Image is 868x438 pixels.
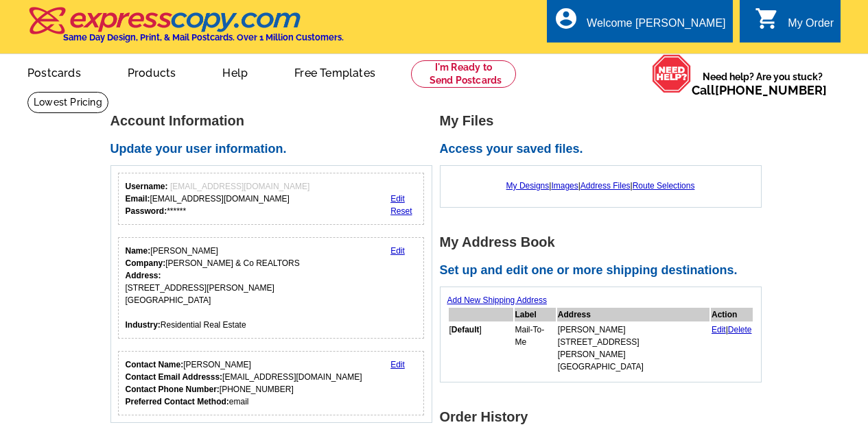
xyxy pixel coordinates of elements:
strong: Password: [126,206,167,216]
strong: Company: [126,258,166,268]
img: help [652,54,692,93]
td: [ ] [449,323,513,374]
div: My Order [788,17,834,36]
a: Edit [390,360,405,369]
a: Products [106,56,198,88]
div: Who should we contact regarding order issues? [118,351,425,415]
a: Reset [390,206,412,216]
a: Add New Shipping Address [447,295,547,305]
i: account_circle [554,6,578,31]
strong: Contact Phone Number: [126,385,220,394]
th: Label [515,308,556,321]
strong: Email: [126,194,150,204]
span: Call [692,83,827,97]
a: Free Templates [272,56,397,88]
th: Action [711,308,753,321]
strong: Username: [126,182,168,191]
strong: Address: [126,271,161,280]
strong: Preferred Contact Method: [126,397,229,406]
td: Mail-To-Me [515,323,556,374]
h1: Order History [440,410,769,424]
h2: Set up and edit one or more shipping destinations. [440,263,769,278]
a: Edit [712,325,726,334]
i: shopping_cart [755,6,779,31]
a: Delete [728,325,752,334]
a: Edit [390,246,405,256]
h1: Account Information [110,114,440,128]
div: [PERSON_NAME] [PERSON_NAME] & Co REALTORS [STREET_ADDRESS][PERSON_NAME] [GEOGRAPHIC_DATA] Residen... [126,245,300,331]
h1: My Address Book [440,235,769,250]
a: Route Selections [633,181,695,191]
a: Same Day Design, Print, & Mail Postcards. Over 1 Million Customers. [27,16,344,42]
td: | [711,323,753,374]
td: [PERSON_NAME] [STREET_ADDRESS] [PERSON_NAME][GEOGRAPHIC_DATA] [557,323,709,374]
div: | | | [447,173,754,199]
div: Welcome [PERSON_NAME] [587,17,725,36]
a: [PHONE_NUMBER] [715,83,827,97]
h2: Access your saved files. [440,142,769,157]
b: Default [451,325,480,334]
span: Need help? Are you stuck? [692,70,834,97]
a: Images [551,181,578,191]
span: [EMAIL_ADDRESS][DOMAIN_NAME] [170,182,309,191]
strong: Industry: [126,320,161,330]
h1: My Files [440,114,769,128]
a: Postcards [5,56,103,88]
div: Your personal details. [118,237,425,339]
h4: Same Day Design, Print, & Mail Postcards. Over 1 Million Customers. [63,32,344,42]
strong: Name: [126,246,151,256]
a: Address Files [580,181,631,191]
a: Edit [390,194,405,204]
a: Help [200,56,270,88]
div: Your login information. [118,173,425,225]
strong: Contact Email Addresss: [126,372,223,382]
h2: Update your user information. [110,142,440,157]
div: [PERSON_NAME] [EMAIL_ADDRESS][DOMAIN_NAME] [PHONE_NUMBER] email [126,358,362,408]
strong: Contact Name: [126,360,184,369]
a: My Designs [506,181,550,191]
th: Address [557,308,709,321]
div: [EMAIL_ADDRESS][DOMAIN_NAME] ****** [126,180,310,217]
a: shopping_cart My Order [755,15,834,32]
